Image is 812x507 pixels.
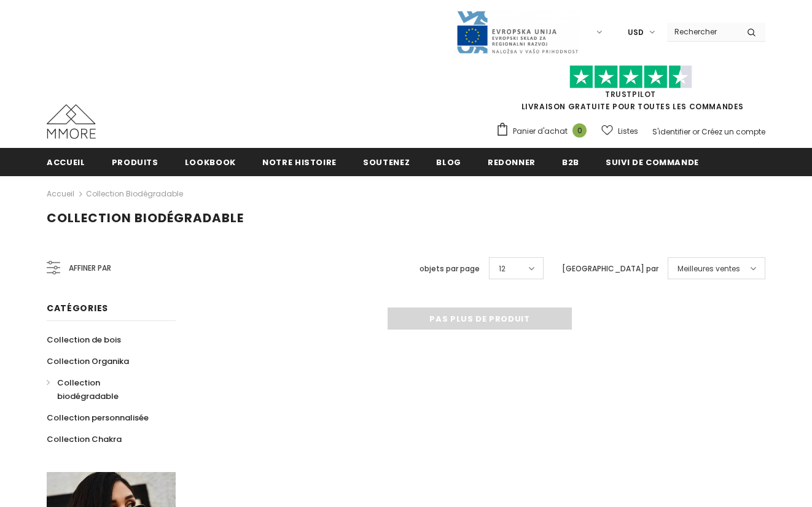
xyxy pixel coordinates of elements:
span: Collection Chakra [47,433,122,445]
a: Lookbook [185,148,236,176]
span: Collection biodégradable [47,209,244,226]
span: Collection personnalisée [47,412,149,424]
a: B2B [562,148,579,176]
a: Collection biodégradable [86,188,183,199]
span: Catégories [47,302,108,314]
span: Meilleures ventes [677,263,740,275]
a: soutenez [363,148,410,176]
span: Collection biodégradable [57,377,119,402]
a: Accueil [47,148,85,176]
span: Panier d'achat [513,125,568,137]
span: B2B [562,157,579,168]
span: soutenez [363,157,410,168]
img: Faites confiance aux étoiles pilotes [569,65,692,89]
span: Collection Organika [47,355,129,367]
a: Listes [601,120,638,142]
span: 12 [499,263,506,275]
label: [GEOGRAPHIC_DATA] par [562,263,658,275]
span: 0 [572,123,587,137]
a: Suivi de commande [606,148,699,176]
a: Blog [436,148,461,176]
a: Produits [112,148,158,176]
label: objets par page [420,263,480,275]
span: Suivi de commande [606,157,699,168]
a: TrustPilot [605,89,656,99]
a: Redonner [488,148,536,176]
a: Panier d'achat 0 [496,122,593,141]
span: LIVRAISON GRATUITE POUR TOUTES LES COMMANDES [496,71,765,112]
img: Javni Razpis [456,10,579,55]
a: S'identifier [652,126,690,137]
span: Accueil [47,157,85,168]
a: Accueil [47,187,74,201]
span: Redonner [488,157,536,168]
a: Notre histoire [262,148,337,176]
span: Blog [436,157,461,168]
a: Collection personnalisée [47,407,149,428]
img: Cas MMORE [47,104,96,139]
span: Lookbook [185,157,236,168]
input: Search Site [667,23,738,41]
a: Collection Chakra [47,428,122,450]
a: Collection de bois [47,329,121,350]
span: Collection de bois [47,334,121,346]
span: Listes [618,125,638,137]
span: Affiner par [69,261,111,275]
a: Collection Organika [47,350,129,372]
span: or [692,126,700,137]
a: Javni Razpis [456,26,579,37]
span: Produits [112,157,158,168]
a: Collection biodégradable [47,372,162,407]
span: Notre histoire [262,157,337,168]
span: USD [628,26,644,39]
a: Créez un compte [701,126,765,137]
